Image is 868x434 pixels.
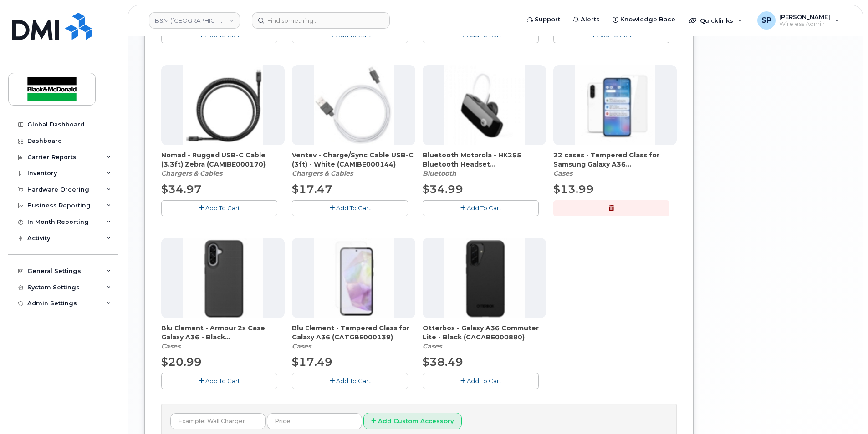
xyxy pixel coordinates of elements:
[292,182,332,196] span: $17.47
[161,355,202,368] span: $20.99
[292,355,332,368] span: $17.49
[292,373,408,389] button: Add To Cart
[700,17,733,24] span: Quicklinks
[467,204,501,212] span: Add To Cart
[444,238,525,318] img: accessory37071.JPG
[423,373,539,389] button: Add To Cart
[581,15,600,24] span: Alerts
[553,151,677,169] span: 22 cases - Tempered Glass for Samsung Galaxy A36 (CATGBE000138)
[292,151,415,169] span: Ventev - Charge/Sync Cable USB-C (3ft) - White (CAMIBE000144)
[292,323,415,351] div: Blu Element - Tempered Glass for Galaxy A36 (CATGBE000139)
[161,151,285,169] span: Nomad - Rugged USB-C Cable (3.3ft) Zebra (CAMIBE000170)
[567,10,606,29] a: Alerts
[423,200,539,216] button: Add To Cart
[423,342,442,350] em: Cases
[336,204,371,212] span: Add To Cart
[467,377,501,384] span: Add To Cart
[521,10,567,29] a: Support
[423,323,546,351] div: Otterbox - Galaxy A36 Commuter Lite - Black (CACABE000880)
[292,151,415,178] div: Ventev - Charge/Sync Cable USB-C (3ft) - White (CAMIBE000144)
[161,373,277,389] button: Add To Cart
[161,169,222,177] em: Chargers & Cables
[161,151,285,178] div: Nomad - Rugged USB-C Cable (3.3ft) Zebra (CAMIBE000170)
[575,65,655,145] img: accessory37072.JPG
[423,182,463,196] span: $34.99
[606,10,682,29] a: Knowledge Base
[170,413,266,429] input: Example: Wall Charger
[779,13,830,20] span: [PERSON_NAME]
[683,11,749,30] div: Quicklinks
[292,342,311,350] em: Cases
[553,182,594,196] span: $13.99
[423,169,456,177] em: Bluetooth
[161,342,180,350] em: Cases
[423,151,546,178] div: Bluetooth Motorola - HK255 Bluetooth Headset (CABTBE000046)
[423,355,463,368] span: $38.49
[161,323,285,351] div: Blu Element - Armour 2x Case Galaxy A36 - Black (CACABE000879)
[423,151,546,169] span: Bluetooth Motorola - HK255 Bluetooth Headset (CABTBE000046)
[205,377,240,384] span: Add To Cart
[535,15,560,24] span: Support
[779,20,830,28] span: Wireless Admin
[292,323,415,342] span: Blu Element - Tempered Glass for Galaxy A36 (CATGBE000139)
[267,413,362,429] input: Price
[183,238,263,318] img: accessory37070.JPG
[314,65,394,145] img: accessory36552.JPG
[205,204,240,212] span: Add To Cart
[761,15,771,26] span: SP
[423,323,546,342] span: Otterbox - Galaxy A36 Commuter Lite - Black (CACABE000880)
[444,65,525,145] img: accessory36212.JPG
[620,15,675,24] span: Knowledge Base
[314,238,394,318] img: accessory37073.JPG
[161,182,202,196] span: $34.97
[149,12,240,29] a: B&M (Atlantic Region)
[363,413,462,429] button: Add Custom Accessory
[292,200,408,216] button: Add To Cart
[161,323,285,342] span: Blu Element - Armour 2x Case Galaxy A36 - Black (CACABE000879)
[336,377,371,384] span: Add To Cart
[553,151,677,178] div: 22 cases - Tempered Glass for Samsung Galaxy A36 (CATGBE000138)
[183,65,263,145] img: accessory36548.JPG
[751,11,846,30] div: Spencer Pearson
[161,200,277,216] button: Add To Cart
[553,169,572,177] em: Cases
[252,12,390,29] input: Find something...
[292,169,353,177] em: Chargers & Cables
